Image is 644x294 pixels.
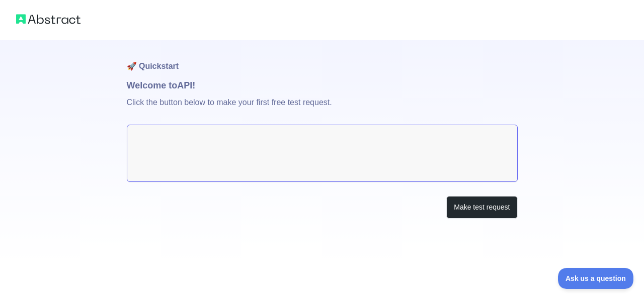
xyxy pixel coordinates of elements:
h1: Welcome to API! [127,78,518,92]
h1: 🚀 Quickstart [127,40,518,78]
button: Make test request [446,196,517,219]
iframe: Toggle Customer Support [558,268,634,289]
img: Abstract logo [16,12,80,26]
p: Click the button below to make your first free test request. [127,92,518,125]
